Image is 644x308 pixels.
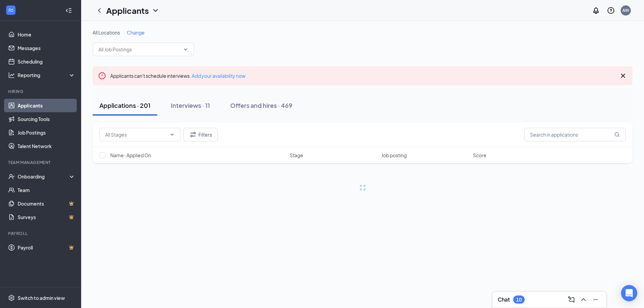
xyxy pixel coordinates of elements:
[590,294,601,305] button: Minimize
[18,183,75,197] a: Team
[8,173,15,180] svg: UserCheck
[614,132,620,137] svg: MagnifyingGlass
[498,296,510,303] h3: Chat
[7,7,14,14] svg: WorkstreamLogo
[516,297,522,303] div: 10
[607,6,615,15] svg: QuestionInfo
[98,72,106,80] svg: Error
[18,41,75,55] a: Messages
[98,46,180,53] input: All Job Postings
[151,6,160,15] svg: ChevronDown
[110,152,151,159] span: Name · Applied On
[127,29,145,35] span: Change
[18,126,75,139] a: Job Postings
[169,132,175,137] svg: ChevronDown
[105,131,167,138] input: All Stages
[93,29,120,35] span: All Locations
[106,5,149,16] h1: Applicants
[621,285,637,301] div: Open Intercom Messenger
[592,6,600,15] svg: Notifications
[18,139,75,153] a: Talent Network
[8,294,15,301] svg: Settings
[18,99,75,112] a: Applicants
[567,295,575,304] svg: ComposeMessage
[171,101,210,110] div: Interviews · 11
[8,160,74,165] div: Team Management
[524,128,626,141] input: Search in applications
[622,7,629,13] div: AW
[95,6,103,15] svg: ChevronLeft
[18,197,75,210] a: DocumentsCrown
[8,89,74,94] div: Hiring
[578,294,589,305] button: ChevronUp
[110,73,245,79] span: Applicants can't schedule interviews.
[189,131,197,139] svg: Filter
[18,112,75,126] a: Sourcing Tools
[183,128,218,141] button: Filter Filters
[99,101,150,110] div: Applications · 201
[18,55,75,68] a: Scheduling
[192,73,245,79] a: Add your availability now
[8,72,15,78] svg: Analysis
[381,152,407,159] span: Job posting
[8,231,74,236] div: Payroll
[230,101,292,110] div: Offers and hires · 469
[18,72,76,78] div: Reporting
[592,295,600,304] svg: Minimize
[619,72,627,80] svg: Cross
[290,152,303,159] span: Stage
[18,173,70,180] div: Onboarding
[18,210,75,224] a: SurveysCrown
[183,47,188,52] svg: ChevronDown
[566,294,577,305] button: ComposeMessage
[18,294,65,301] div: Switch to admin view
[473,152,486,159] span: Score
[65,7,72,14] svg: Collapse
[579,295,588,304] svg: ChevronUp
[18,241,75,254] a: PayrollCrown
[18,28,75,41] a: Home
